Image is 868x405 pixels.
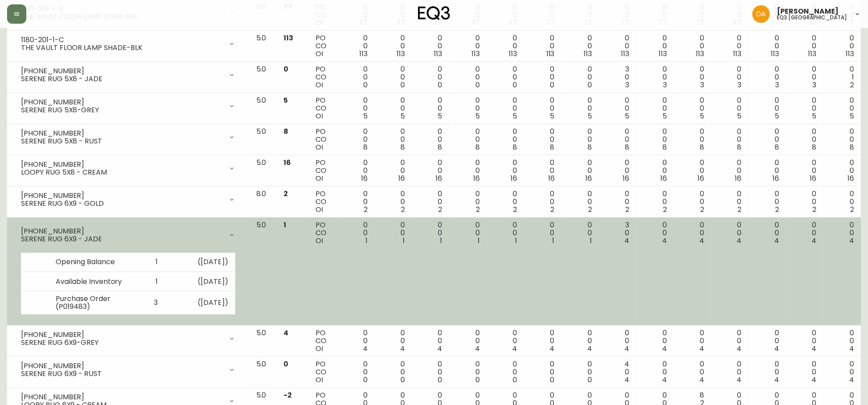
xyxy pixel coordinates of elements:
span: 113 [696,49,704,59]
span: 4 [811,236,816,246]
span: 113 [584,49,592,59]
span: 5 [475,111,480,121]
div: 0 0 [456,159,479,183]
div: 0 0 [569,221,592,245]
div: SERENE RUG 6X9 - GOLD [21,200,223,208]
div: 0 0 [569,329,592,353]
span: 4 [737,236,742,246]
div: 0 0 [643,34,666,58]
div: [PHONE_NUMBER] [21,331,223,339]
span: 8 [812,142,816,152]
div: 0 0 [756,159,779,183]
span: 0 [283,359,288,369]
td: Available Inventory [49,272,136,291]
span: 2 [551,204,555,215]
div: 0 0 [681,159,704,183]
div: [PHONE_NUMBER] [21,129,223,137]
div: 0 0 [456,128,479,151]
div: PO CO [315,65,330,89]
div: 0 0 [718,34,741,58]
span: 1 [553,236,555,246]
div: 0 0 [344,190,367,214]
div: 0 0 [606,190,629,214]
span: 2 [738,204,742,215]
div: 0 0 [569,97,592,120]
span: 16 [735,173,742,183]
span: 16 [623,173,629,183]
span: 8 [700,142,704,152]
span: 8 [283,126,288,136]
div: 0 0 [830,159,854,183]
div: 0 0 [718,97,741,120]
span: 2 [401,204,405,215]
div: [PHONE_NUMBER]SERENE RUG 5X8 - RUST [14,128,242,147]
div: SERENE RUG 5X8 - RUST [21,137,223,145]
div: 0 0 [531,128,554,151]
div: [PHONE_NUMBER]SERENE RUG 6X9-GREY [14,329,242,348]
div: 0 0 [718,65,741,89]
span: 2 [476,204,480,215]
span: 5 [812,111,816,121]
span: 16 [585,173,592,183]
div: 0 0 [419,34,442,58]
span: 5 [737,111,742,121]
td: 8.0 [249,186,277,218]
span: 4 [737,344,742,354]
span: 16 [283,158,291,168]
span: 16 [473,173,480,183]
span: 1 [365,236,368,246]
span: 4 [811,344,816,354]
span: 5 [775,111,779,121]
div: SERENE RUG 5X8-GREY [21,106,223,114]
span: OI [315,142,323,152]
span: 16 [361,173,368,183]
span: 4 [699,236,704,246]
div: 0 0 [382,329,405,353]
td: 1 [136,253,165,272]
div: 0 0 [456,65,479,89]
td: ( [DATE] ) [165,291,235,315]
span: OI [315,111,323,121]
span: 3 [625,80,629,90]
div: 1180-201-1-C [21,36,223,44]
span: 0 [588,80,592,90]
div: 0 0 [793,329,816,353]
div: 0 0 [643,190,666,214]
span: 0 [400,80,405,90]
span: 5 [588,111,592,121]
span: 2 [812,204,816,215]
span: 113 [471,49,480,59]
td: ( [DATE] ) [165,253,235,272]
td: 5.0 [249,218,277,326]
span: 4 [662,344,667,354]
div: 0 0 [344,159,367,183]
span: 4 [774,344,779,354]
span: 3 [775,80,779,90]
span: 4 [400,344,405,354]
div: 0 0 [531,65,554,89]
span: 0 [283,64,288,74]
span: 2 [364,204,368,215]
div: 3 0 [606,221,629,245]
div: 0 0 [606,128,629,151]
span: 4 [849,344,854,354]
span: OI [315,344,323,354]
div: 0 0 [718,190,741,214]
span: 2 [625,204,629,215]
div: 0 0 [681,329,704,353]
span: 4 [699,344,704,354]
div: 0 0 [456,329,479,353]
span: 16 [548,173,555,183]
div: 0 0 [531,329,554,353]
div: [PHONE_NUMBER]SERENE RUG 6X9 - RUST [14,360,242,380]
div: 0 0 [494,190,517,214]
div: PO CO [315,221,330,245]
div: 0 0 [830,34,854,58]
span: 16 [698,173,704,183]
span: 2 [850,204,854,215]
div: 0 0 [793,159,816,183]
div: 0 0 [643,65,666,89]
span: 113 [283,33,293,43]
span: 4 [475,344,480,354]
div: SERENE RUG 6X9-GREY [21,339,223,347]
